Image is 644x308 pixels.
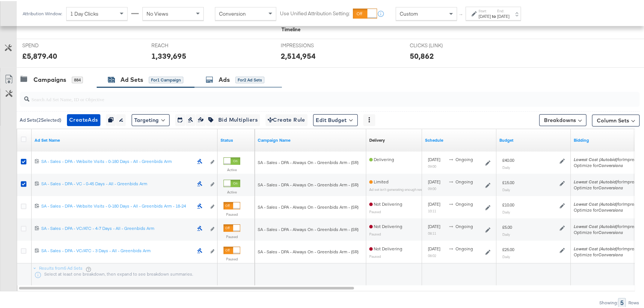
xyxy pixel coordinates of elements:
a: SA - Sales - DPA - Website Visits - 0-180 Days - All - Greenbids Arm [41,157,193,165]
div: Showing: [599,299,618,304]
label: Paused [223,256,240,260]
a: SA - Sales - DPA - VC - 0-45 Days - All - Greenbids Arm [41,180,193,187]
strong: to [491,12,497,18]
div: £25.00 [502,246,514,251]
a: Your campaign name. [258,136,363,142]
span: SA - Sales - DPA - Always On - Greenbids Arm - (SR) [258,248,358,253]
sub: Daily [502,253,510,258]
button: Breakdowns [539,113,586,125]
label: Use Unified Attribution Setting: [280,9,350,16]
div: £10.00 [502,201,514,207]
sub: Paused [369,253,381,257]
em: Conversions [598,251,623,256]
span: SA - Sales - DPA - Always On - Greenbids Arm - (SR) [258,181,358,186]
div: 2,514,954 [281,49,316,60]
span: ongoing [455,222,473,228]
a: Your Ad Set name. [35,136,215,142]
div: Timeline [281,25,300,32]
span: [DATE] [428,178,440,183]
div: 1,339,695 [151,49,186,60]
div: Campaigns [33,74,66,83]
em: Lowest Cost (Autobid) [574,178,618,183]
span: Custom [400,9,418,16]
span: ongoing [455,245,473,250]
div: SA - Sales - DPA - VC/ATC - 4-7 Days - All - Greenbids Arm [41,224,193,230]
a: SA - Sales - DPA - VC/ATC - 4-7 Days - All - Greenbids Arm [41,224,193,232]
sub: Daily [502,209,510,213]
a: Shows the current state of your Ad Set. [220,136,252,142]
span: SPEND [22,41,78,48]
div: Rows [628,299,640,304]
div: Ad Sets ( 2 Selected) [20,116,61,122]
a: Shows when your Ad Set is scheduled to deliver. [425,136,493,142]
button: Create Rule [265,113,307,125]
span: ongoing [455,178,473,183]
a: Shows the current budget of Ad Set. [499,136,568,142]
em: Conversions [598,184,623,189]
div: [DATE] [479,12,491,18]
input: Search Ad Set Name, ID or Objective [29,88,583,102]
sub: 10:11 [428,208,436,212]
sub: Daily [502,164,510,169]
label: Paused [223,211,240,216]
div: SA - Sales - DPA - VC/ATC - 3 Days - All - Greenbids Arm [41,247,193,253]
span: [DATE] [428,222,440,228]
span: [DATE] [428,155,440,161]
div: Ad Sets [120,74,143,83]
span: SA - Sales - DPA - Always On - Greenbids Arm - (SR) [258,158,358,164]
span: [DATE] [428,245,440,250]
sub: Paused [369,208,381,213]
sub: 08:11 [428,230,436,234]
sub: 08:02 [428,252,436,257]
a: Reflects the ability of your Ad Set to achieve delivery based on ad states, schedule and budget. [369,136,385,142]
span: CLICKS (LINK) [410,41,466,48]
div: Attribution Window: [22,10,62,15]
span: SA - Sales - DPA - Always On - Greenbids Arm - (SR) [258,225,358,231]
span: Not Delivering [369,245,402,250]
em: Lowest Cost (Autobid) [574,155,618,161]
span: No Views [146,9,168,16]
span: 1 Day Clicks [70,9,99,16]
em: Conversions [598,206,623,212]
button: Targeting [132,113,170,125]
div: Delivery [369,136,385,142]
div: SA - Sales - DPA - VC - 0-45 Days - All - Greenbids Arm [41,180,193,186]
sub: Paused [369,231,381,235]
em: Conversions [598,161,623,167]
button: Column Sets [592,113,640,125]
span: Conversion [219,9,246,16]
button: CreateAds [67,113,100,125]
span: Limited [369,178,389,183]
div: 884 [72,76,83,82]
div: [DATE] [497,12,509,18]
span: ongoing [455,200,473,206]
span: Create Ads [69,114,98,123]
span: Not Delivering [369,222,402,228]
span: Bid Multipliers [218,114,258,123]
div: SA - Sales - DPA - Website Visits - 0-180 Days - All - Greenbids Arm - 18-24 [41,202,193,208]
span: [DATE] [428,200,440,206]
em: Conversions [598,228,623,234]
div: £40.00 [502,156,514,162]
sub: 09:00 [428,185,436,190]
sub: 09:00 [428,163,436,167]
div: for 1 Campaign [149,76,183,82]
span: ↑ [458,13,465,15]
sub: Ad set isn’t generating enough results to exit learning phase. [369,186,462,190]
div: for 2 Ad Sets [235,76,264,82]
a: SA - Sales - DPA - Website Visits - 0-180 Days - All - Greenbids Arm - 18-24 [41,202,193,210]
div: £15.00 [502,179,514,185]
em: Lowest Cost (Autobid) [574,245,618,250]
label: Start: [479,7,491,12]
button: Edit Budget [313,113,358,125]
span: Not Delivering [369,200,402,206]
sub: Daily [502,231,510,235]
span: REACH [151,41,207,48]
label: Active [223,189,240,193]
span: Delivering [369,155,394,161]
div: Ads [219,74,230,83]
div: 5 [618,297,626,306]
button: Bid Multipliers [216,113,260,125]
div: SA - Sales - DPA - Website Visits - 0-180 Days - All - Greenbids Arm [41,157,193,163]
div: 50,862 [410,49,434,60]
